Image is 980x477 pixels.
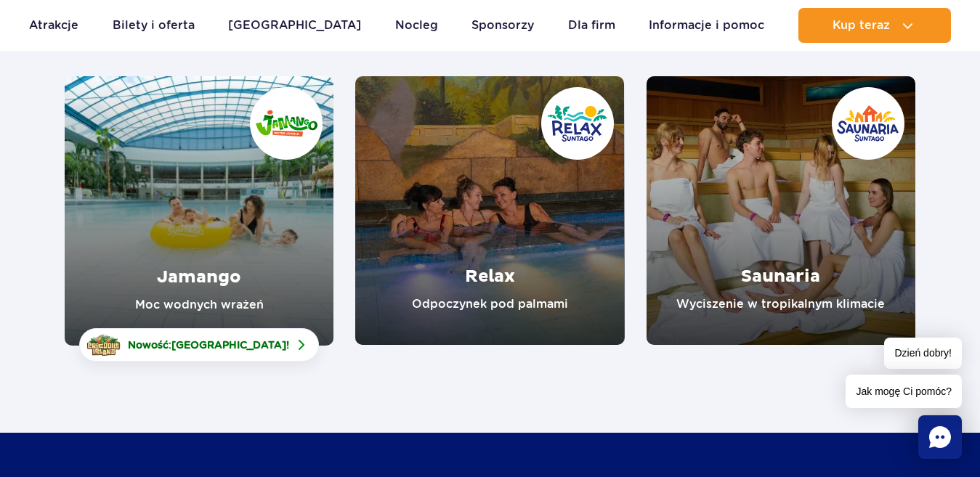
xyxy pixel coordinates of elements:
[355,76,624,345] a: Relax
[171,339,286,351] span: [GEOGRAPHIC_DATA]
[471,8,534,43] a: Sponsorzy
[65,76,333,346] a: Jamango
[128,338,289,352] span: Nowość: !
[113,8,195,43] a: Bilety i oferta
[29,8,78,43] a: Atrakcje
[798,8,951,43] button: Kup teraz
[918,415,962,459] div: Chat
[649,8,764,43] a: Informacje i pomoc
[647,76,915,345] a: Saunaria
[79,328,319,362] a: Nowość:[GEOGRAPHIC_DATA]!
[395,8,438,43] a: Nocleg
[228,8,361,43] a: [GEOGRAPHIC_DATA]
[884,338,962,369] span: Dzień dobry!
[833,19,890,32] span: Kup teraz
[568,8,615,43] a: Dla firm
[846,375,962,408] span: Jak mogę Ci pomóc?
